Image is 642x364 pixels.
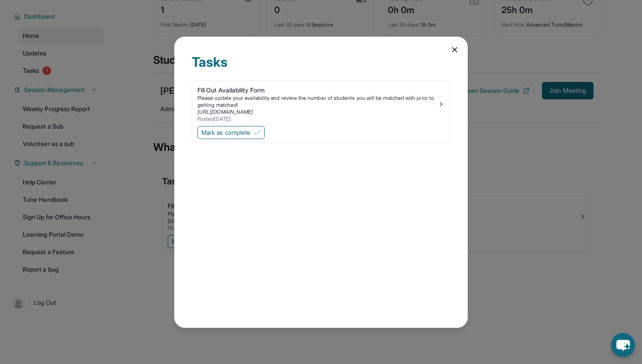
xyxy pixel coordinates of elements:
button: Mark as complete [197,126,265,139]
div: Fill Out Availability Form [197,86,438,95]
a: Fill Out Availability FormPlease update your availability and review the number of students you w... [192,81,450,124]
a: [URL][DOMAIN_NAME] [197,109,253,115]
div: Posted [DATE] [197,116,438,122]
img: Mark as complete [254,129,261,136]
div: Please update your availability and review the number of students you will be matched with prior ... [197,95,438,109]
button: chat-button [611,333,635,357]
span: Mark as complete [201,128,250,137]
div: Tasks [192,54,450,80]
